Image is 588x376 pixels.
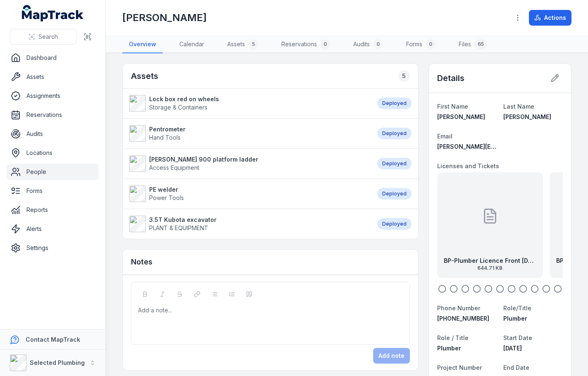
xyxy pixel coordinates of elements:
[503,305,531,312] span: Role/Title
[248,39,258,49] div: 5
[474,39,487,49] div: 65
[503,315,527,322] span: Plumber
[129,95,369,112] a: Lock box red on wheelsStorage & Containers
[400,36,442,53] a: Forms0
[7,69,99,85] a: Assets
[437,364,482,371] span: Project Number
[377,188,412,200] div: Deployed
[149,186,184,194] strong: PE welder
[503,345,522,352] span: [DATE]
[444,257,536,265] strong: BP-Plumber Licence Front [DATE]
[149,95,219,103] strong: Lock box red on wheels
[131,70,158,82] h2: Assets
[377,218,412,230] div: Deployed
[7,202,99,218] a: Reports
[437,133,452,140] span: Email
[26,336,80,343] strong: Contact MapTrack
[173,36,211,53] a: Calendar
[377,98,412,109] div: Deployed
[221,36,265,53] a: Assets5
[503,113,551,120] span: [PERSON_NAME]
[377,158,412,169] div: Deployed
[7,145,99,161] a: Locations
[149,224,208,231] span: PLANT & EQUIPMENT
[131,256,152,268] h3: Notes
[129,125,369,142] a: PentrometerHand Tools
[7,107,99,123] a: Reservations
[7,126,99,142] a: Audits
[529,10,571,26] button: Actions
[320,39,330,49] div: 0
[503,103,534,110] span: Last Name
[437,72,464,84] h2: Details
[503,345,522,352] time: 3/23/2020, 12:00:00 AM
[437,315,489,322] span: [PHONE_NUMBER]
[38,33,58,41] span: Search
[437,334,469,341] span: Role / Title
[122,11,207,24] h1: [PERSON_NAME]
[275,36,337,53] a: Reservations0
[129,216,369,232] a: 3.5T Kubota excavatorPLANT & EQUIPMENT
[10,29,76,45] button: Search
[452,36,494,53] a: Files65
[149,155,258,164] strong: [PERSON_NAME] 900 platform ladder
[149,125,186,133] strong: Pentrometer
[7,50,99,66] a: Dashboard
[398,70,410,82] div: 5
[7,88,99,104] a: Assignments
[437,345,461,352] span: Plumber
[7,240,99,256] a: Settings
[437,143,585,150] span: [PERSON_NAME][EMAIL_ADDRESS][DOMAIN_NAME]
[503,334,532,341] span: Start Date
[437,103,468,110] span: First Name
[149,164,199,171] span: Access Equipment
[426,39,436,49] div: 0
[437,305,480,312] span: Phone Number
[22,5,84,21] a: MapTrack
[373,39,383,49] div: 0
[437,162,499,169] span: Licenses and Tickets
[149,134,181,141] span: Hand Tools
[129,186,369,202] a: PE welderPower Tools
[437,113,485,120] span: [PERSON_NAME]
[347,36,390,53] a: Audits0
[503,364,529,371] span: End Date
[149,216,217,224] strong: 3.5T Kubota excavator
[444,265,536,271] span: 644.71 KB
[377,128,412,139] div: Deployed
[129,155,369,172] a: [PERSON_NAME] 900 platform ladderAccess Equipment
[7,183,99,199] a: Forms
[122,36,163,53] a: Overview
[7,221,99,237] a: Alerts
[149,194,184,201] span: Power Tools
[30,359,85,366] strong: Selected Plumbing
[149,104,207,111] span: Storage & Containers
[7,164,99,180] a: People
